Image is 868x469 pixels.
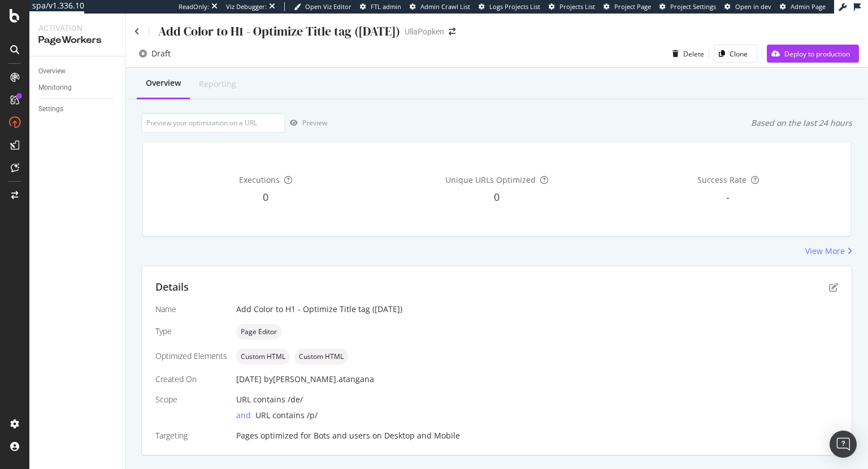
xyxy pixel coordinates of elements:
span: - [726,190,730,204]
span: Page Editor [241,328,277,335]
a: View More [805,246,852,257]
button: Clone [714,45,757,63]
div: Reporting [199,78,236,90]
a: Monitoring [38,82,117,94]
span: 0 [494,190,500,204]
span: Logs Projects List [489,2,540,11]
button: Delete [668,45,704,63]
div: Overview [146,77,181,89]
div: Bots and users [314,430,370,441]
div: Targeting [155,430,227,441]
span: Open in dev [735,2,771,11]
span: Custom HTML [299,353,344,360]
a: Projects List [549,2,595,11]
div: Type [155,326,227,337]
div: arrow-right-arrow-left [449,28,455,36]
div: Based on the last 24 hours [751,117,852,129]
div: Delete [683,49,704,59]
span: Open Viz Editor [305,2,351,11]
a: Project Settings [659,2,716,11]
div: PageWorkers [38,34,116,47]
div: Viz Debugger: [226,2,267,11]
div: pen-to-square [829,283,838,292]
span: Custom HTML [241,353,285,360]
span: 0 [263,190,268,204]
div: Name [155,304,227,315]
span: Unique URLs Optimized [445,174,536,185]
div: neutral label [294,349,348,365]
div: Desktop and Mobile [384,430,460,441]
span: URL contains /de/ [236,394,303,405]
div: Clone [730,49,748,59]
div: Deploy to production [784,49,850,59]
a: Open in dev [724,2,771,11]
span: URL contains /p/ [255,410,318,420]
a: Overview [38,65,117,77]
span: Project Page [614,2,651,11]
div: View More [805,246,845,257]
div: Preview [302,118,327,128]
a: Admin Page [780,2,826,11]
div: Settings [38,103,63,115]
div: Monitoring [38,82,72,94]
div: Created On [155,374,227,385]
input: Preview your optimization on a URL [141,113,285,133]
div: Optimized Elements [155,350,227,362]
span: Success Rate [697,174,747,185]
div: Add Color to H1 - Optimize Title tag ([DATE]) [236,304,838,315]
button: Preview [285,114,327,132]
span: Admin Page [791,2,826,11]
div: by [PERSON_NAME].atangana [264,374,374,385]
div: [DATE] [236,374,838,385]
a: Logs Projects List [479,2,540,11]
a: FTL admin [360,2,401,11]
div: Pages optimized for on [236,430,838,441]
span: Admin Crawl List [420,2,470,11]
div: Open Intercom Messenger [830,431,857,458]
div: UllaPopken [405,26,444,37]
a: Admin Crawl List [410,2,470,11]
div: Details [155,280,189,295]
span: Project Settings [670,2,716,11]
div: Overview [38,65,66,77]
div: neutral label [236,349,290,365]
div: ReadOnly: [179,2,209,11]
div: Add Color to H1 - Optimize Title tag ([DATE]) [158,23,400,40]
a: Project Page [604,2,651,11]
div: Scope [155,394,227,405]
div: Draft [151,48,171,59]
button: Deploy to production [767,45,859,63]
div: and [236,410,255,421]
div: neutral label [236,324,281,340]
span: FTL admin [371,2,401,11]
a: Click to go back [134,28,140,36]
a: Settings [38,103,117,115]
span: Projects List [559,2,595,11]
a: Open Viz Editor [294,2,351,11]
span: Executions [239,174,280,185]
div: Activation [38,23,116,34]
